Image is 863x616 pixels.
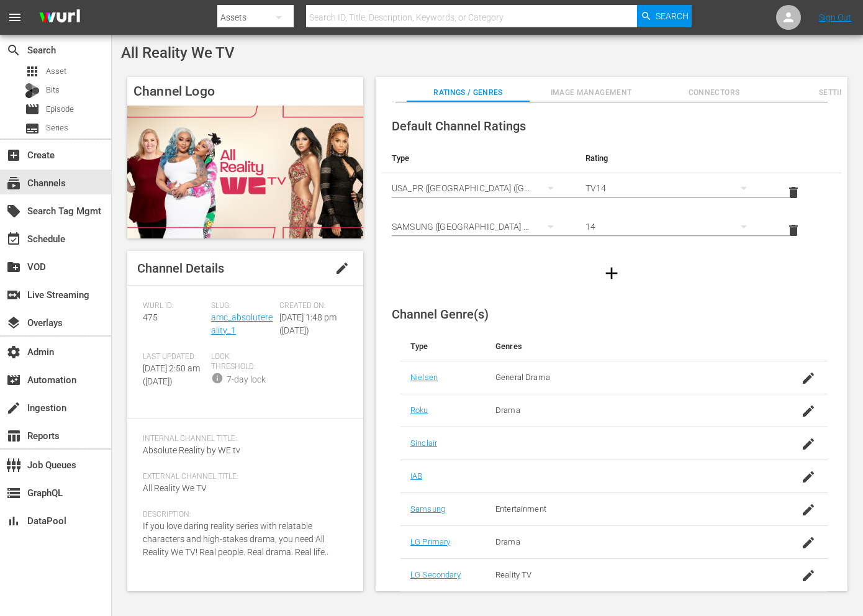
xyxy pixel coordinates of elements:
[25,121,40,136] span: Series
[486,332,782,361] th: Genres
[211,352,273,372] span: Lock Threshold:
[382,143,576,173] th: Type
[6,486,21,500] span: GraphQL
[46,122,68,134] span: Series
[25,64,40,79] span: Asset
[143,363,200,386] span: [DATE] 2:50 am ([DATE])
[392,209,566,244] div: SAMSUNG ([GEOGRAPHIC_DATA] (the Republic of))
[25,83,40,98] div: Bits
[392,171,566,206] div: USA_PR ([GEOGRAPHIC_DATA] ([GEOGRAPHIC_DATA]))
[143,445,240,455] span: Absolute Reality by WE tv
[407,86,530,99] span: Ratings / Genres
[143,312,158,322] span: 475
[25,102,40,117] span: Episode
[779,215,808,245] button: delete
[143,472,341,482] span: External Channel Title:
[786,223,801,238] span: delete
[279,312,337,335] span: [DATE] 1:48 pm ([DATE])
[6,43,21,58] span: Search
[410,438,437,448] a: Sinclair
[400,332,486,361] th: Type
[410,570,461,579] a: LG Secondary
[143,521,328,557] span: If you love daring reality series with relatable characters and high-stakes drama, you need All R...
[6,204,21,219] span: Search Tag Mgmt
[127,77,363,106] h4: Channel Logo
[121,44,235,61] span: All Reality We TV
[335,261,350,276] span: edit
[46,84,60,96] span: Bits
[410,405,428,415] a: Roku
[7,10,22,25] span: menu
[410,504,445,514] a: Samsung
[6,232,21,247] span: Schedule
[143,483,207,493] span: All Reality We TV
[6,176,21,191] span: Channels
[143,510,341,520] span: Description:
[656,5,689,27] span: Search
[6,458,21,473] span: Job Queues
[137,261,224,276] span: Channel Details
[779,178,808,207] button: delete
[410,373,438,382] a: Nielsen
[327,253,357,283] button: edit
[530,86,653,99] span: Image Management
[819,12,851,22] a: Sign Out
[786,185,801,200] span: delete
[637,5,692,27] button: Search
[410,537,450,546] a: LG Primary
[392,119,526,134] span: Default Channel Ratings
[279,301,341,311] span: Created On:
[382,143,841,250] table: simple table
[46,65,66,78] span: Asset
[576,143,769,173] th: Rating
[46,103,74,115] span: Episode
[392,307,489,322] span: Channel Genre(s)
[6,373,21,387] span: Automation
[211,312,273,335] a: amc_absolutereality_1
[653,86,775,99] span: Connectors
[227,373,266,386] div: 7-day lock
[30,3,89,32] img: ans4CAIJ8jUAAAAAAAAAAAAAAAAAAAAAAAAgQb4GAAAAAAAAAAAAAAAAAAAAAAAAJMjXAAAAAAAAAAAAAAAAAAAAAAAAgAT5G...
[6,315,21,330] span: Overlays
[211,372,224,384] span: info
[585,171,759,206] div: TV14
[143,301,205,311] span: Wurl ID:
[6,148,21,163] span: Create
[6,345,21,360] span: Admin
[6,401,21,415] span: Ingestion
[410,471,422,481] a: IAB
[6,260,21,274] span: VOD
[585,209,759,244] div: 14
[143,352,205,362] span: Last Updated:
[6,428,21,443] span: Reports
[211,301,273,311] span: Slug:
[143,434,341,444] span: Internal Channel Title:
[127,106,363,238] img: All Reality We TV
[6,514,21,528] span: DataPool
[6,288,21,302] span: Live Streaming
